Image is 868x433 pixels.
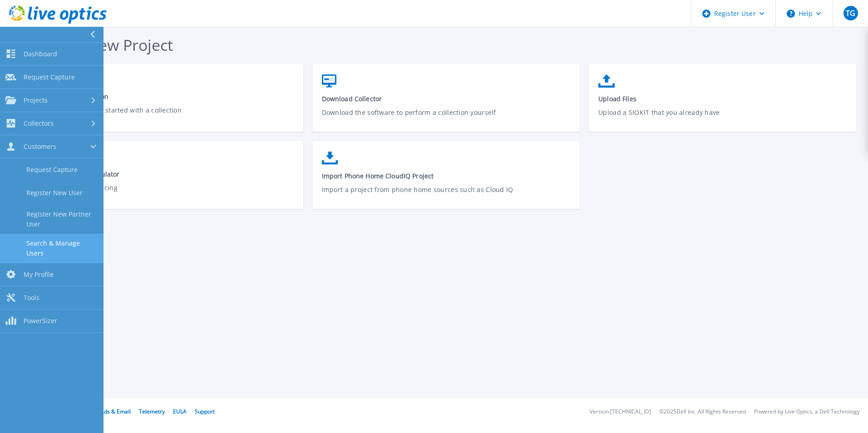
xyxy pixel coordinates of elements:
[24,271,54,279] span: My Profile
[195,408,215,415] a: Support
[322,172,571,180] span: Import Phone Home CloudIQ Project
[45,92,294,101] span: Request a Collection
[659,409,746,415] li: © 2025 Dell Inc. All Rights Reserved
[100,408,131,415] a: Ads & Email
[24,143,56,151] span: Customers
[35,34,173,55] span: Start a New Project
[173,408,187,415] a: EULA
[139,408,165,415] a: Telemetry
[846,10,855,17] span: TG
[24,96,48,104] span: Projects
[24,73,75,81] span: Request Capture
[45,170,294,178] span: Cloud Pricing Calculator
[35,70,303,133] a: Request a CollectionGet your customer started with a collection
[45,105,294,126] p: Get your customer started with a collection
[590,409,651,415] li: Version: [TECHNICAL_ID]
[322,108,571,128] p: Download the software to perform a collection yourself
[24,294,39,302] span: Tools
[754,409,860,415] li: Powered by Live Optics, a Dell Technology
[589,70,857,135] a: Upload FilesUpload a SIOKIT that you already have
[322,185,571,206] p: Import a project from phone home sources such as Cloud IQ
[35,147,303,211] a: Cloud Pricing CalculatorCompare Cloud Pricing
[24,50,57,58] span: Dashboard
[24,119,54,128] span: Collectors
[312,70,580,135] a: Download CollectorDownload the software to perform a collection yourself
[24,317,57,325] span: PowerSizer
[598,94,848,103] span: Upload Files
[598,108,848,128] p: Upload a SIOKIT that you already have
[45,183,294,204] p: Compare Cloud Pricing
[322,94,571,103] span: Download Collector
